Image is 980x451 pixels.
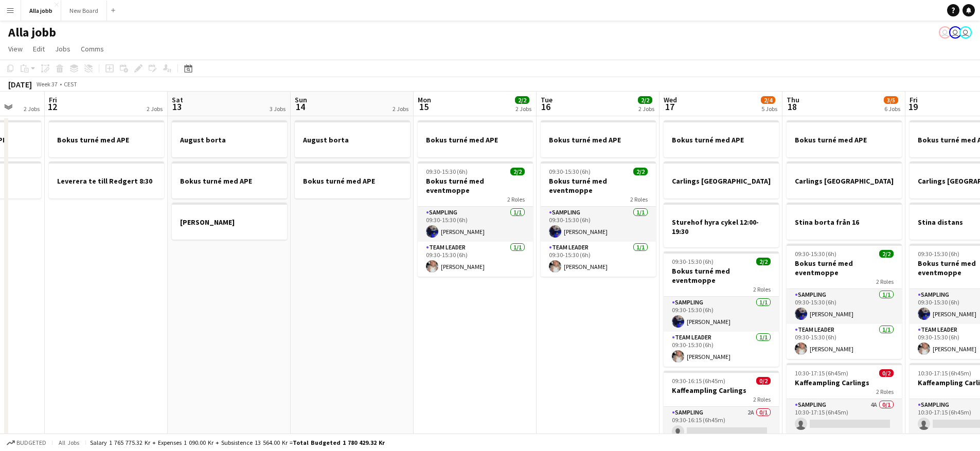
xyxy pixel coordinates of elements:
h3: Bokus turné med APE [541,135,656,145]
span: 13 [170,101,183,113]
app-card-role: Sampling1/109:30-15:30 (6h)[PERSON_NAME] [664,297,779,332]
h3: Carlings [GEOGRAPHIC_DATA] [664,176,779,186]
app-job-card: Bokus turné med APE [541,120,656,157]
h3: Stina borta från 16 [787,218,902,227]
span: 09:30-15:30 (6h) [795,250,836,258]
button: Budgeted [5,437,48,448]
app-card-role: Sampling1/109:30-15:30 (6h)[PERSON_NAME] [418,207,533,242]
h3: Sturehof hyra cykel 12:00-19:30 [664,218,779,236]
app-job-card: Bokus turné med APE [172,161,287,199]
app-user-avatar: Stina Dahl [949,26,961,39]
button: New Board [61,1,107,21]
app-job-card: Carlings [GEOGRAPHIC_DATA] [787,161,902,199]
app-card-role: Sampling1/109:30-15:30 (6h)[PERSON_NAME] [787,289,902,324]
app-job-card: Bokus turné med APE [418,120,533,157]
span: All jobs [57,439,81,446]
span: 2 Roles [876,388,894,395]
h3: Bokus turné med APE [418,135,533,145]
h1: Alla jobb [8,25,56,40]
app-job-card: Bokus turné med APE [664,120,779,157]
span: 15 [416,101,431,113]
span: Edit [33,44,45,53]
div: 09:30-15:30 (6h)2/2Bokus turné med eventmoppe2 RolesSampling1/109:30-15:30 (6h)[PERSON_NAME]Team ... [787,244,902,359]
span: 16 [539,101,553,113]
app-card-role: Team Leader1/109:30-15:30 (6h)[PERSON_NAME] [787,324,902,359]
div: [DATE] [8,79,32,89]
span: 0/2 [879,369,894,377]
app-card-role: Team Leader1/109:30-15:30 (6h)[PERSON_NAME] [664,332,779,367]
span: 2 Roles [753,285,771,293]
span: Fri [910,95,918,104]
app-user-avatar: August Löfgren [959,26,972,39]
app-card-role: Sampling4A0/110:30-17:15 (6h45m) [787,399,902,434]
div: 6 Jobs [884,105,900,113]
app-job-card: 09:30-15:30 (6h)2/2Bokus turné med eventmoppe2 RolesSampling1/109:30-15:30 (6h)[PERSON_NAME]Team ... [541,161,656,277]
app-job-card: Stina borta från 16 [787,203,902,240]
app-job-card: August borta [295,120,410,157]
span: Comms [81,44,104,53]
span: 2 Roles [753,395,771,403]
h3: Bokus turné med eventmoppe [787,259,902,277]
span: 3/5 [884,96,898,104]
h3: Bokus turné med eventmoppe [418,176,533,195]
h3: Kaffeampling Carlings [664,386,779,395]
app-job-card: Sturehof hyra cykel 12:00-19:30 [664,203,779,247]
div: 2 Jobs [147,105,163,113]
span: 2/2 [633,168,648,175]
span: 2/2 [879,250,894,258]
a: Comms [77,42,108,56]
div: 2 Jobs [638,105,654,113]
span: 2/2 [515,96,529,104]
span: 09:30-15:30 (6h) [918,250,959,258]
span: 09:30-15:30 (6h) [426,168,468,175]
div: 2 Jobs [24,105,40,113]
button: Alla jobb [21,1,61,21]
h3: Carlings [GEOGRAPHIC_DATA] [787,176,902,186]
h3: Bokus turné med eventmoppe [541,176,656,195]
a: Edit [29,42,49,56]
span: 10:30-17:15 (6h45m) [795,369,848,377]
span: Mon [418,95,431,104]
div: Bokus turné med APE [787,120,902,157]
app-card-role: Sampling1/109:30-15:30 (6h)[PERSON_NAME] [541,207,656,242]
div: [PERSON_NAME] [172,203,287,240]
span: 18 [785,101,799,113]
span: 2/2 [756,258,771,265]
app-user-avatar: Emil Hasselberg [939,26,951,39]
app-job-card: Carlings [GEOGRAPHIC_DATA] [664,161,779,199]
span: Wed [664,95,677,104]
span: 17 [662,101,677,113]
app-job-card: August borta [172,120,287,157]
app-job-card: 09:30-15:30 (6h)2/2Bokus turné med eventmoppe2 RolesSampling1/109:30-15:30 (6h)[PERSON_NAME]Team ... [418,161,533,277]
span: 09:30-15:30 (6h) [672,258,714,265]
div: 3 Jobs [270,105,286,113]
span: View [8,44,23,53]
app-job-card: Bokus turné med APE [295,161,410,199]
h3: Bokus turné med eventmoppe [664,266,779,285]
h3: August borta [172,135,287,145]
span: 2/4 [761,96,775,104]
h3: Bokus turné med APE [664,135,779,145]
h3: August borta [295,135,410,145]
span: 14 [293,101,307,113]
span: 09:30-16:15 (6h45m) [672,377,725,385]
app-card-role: Sampling2A0/109:30-16:15 (6h45m) [664,407,779,442]
h3: [PERSON_NAME] [172,218,287,227]
a: Jobs [51,42,75,56]
span: 2 Roles [630,195,648,203]
span: 12 [47,101,57,113]
app-job-card: Leverera te till Redgert 8:30 [49,161,164,199]
app-job-card: 09:30-15:30 (6h)2/2Bokus turné med eventmoppe2 RolesSampling1/109:30-15:30 (6h)[PERSON_NAME]Team ... [664,251,779,367]
div: 5 Jobs [761,105,777,113]
div: Salary 1 765 775.32 kr + Expenses 1 090.00 kr + Subsistence 13 564.00 kr = [90,439,385,446]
